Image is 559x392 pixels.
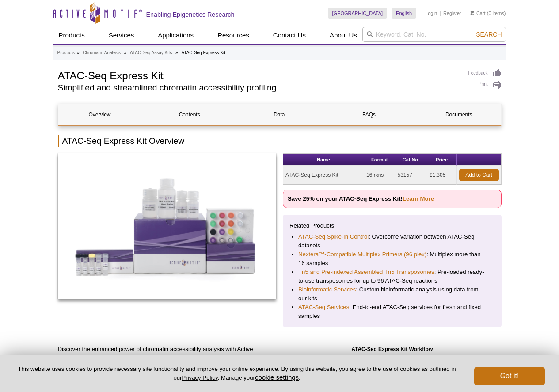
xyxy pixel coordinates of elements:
li: : Pre-loaded ready-to-use transposomes for up to 96 ATAC-Seq reactions [298,268,486,285]
a: ATAC-Seq Assay Kits [130,49,172,57]
h1: ATAC-Seq Express Kit [58,68,460,82]
a: FAQs [327,104,411,125]
li: : Multiplex more than 16 samples [298,250,486,268]
td: 16 rxns [364,166,395,185]
a: ATAC-Seq Spike-In Control [298,232,369,241]
li: ATAC-Seq Express Kit [181,50,225,55]
a: Login [425,10,437,16]
li: » [175,50,178,55]
button: cookie settings [255,373,299,381]
button: Search [473,30,504,38]
h2: ATAC-Seq Express Kit Overview [58,135,502,147]
li: » [77,50,80,55]
li: (0 items) [470,8,506,19]
a: Resources [212,27,255,44]
a: Data [238,104,321,125]
p: This website uses cookies to provide necessary site functionality and improve your online experie... [14,365,460,382]
strong: Save 25% on your ATAC-Seq Express Kit! [288,195,434,202]
a: ATAC-Seq Services [298,303,349,312]
input: Keyword, Cat. No. [362,27,506,42]
li: : Overcome variation between ATAC-Seq datasets [298,232,486,250]
img: ATAC-Seq Express Kit [58,153,277,299]
button: Got it! [474,367,545,385]
a: Print [468,80,502,90]
a: Nextera™-Compatible Multiplex Primers (96 plex) [298,250,426,259]
p: Related Products: [289,221,495,230]
a: Applications [152,27,199,44]
td: ATAC-Seq Express Kit [283,166,364,185]
a: [GEOGRAPHIC_DATA] [328,8,388,19]
th: Name [283,154,364,166]
a: Documents [417,104,500,125]
li: » [124,50,127,55]
td: £1,305 [427,166,457,185]
a: Services [103,27,140,44]
td: 53157 [395,166,427,185]
a: Register [443,10,461,16]
a: Cart [470,10,486,16]
a: Contact Us [268,27,311,44]
li: : Custom bioinformatic analysis using data from our kits [298,285,486,303]
a: Learn More [403,195,434,202]
li: | [440,8,441,19]
a: English [392,8,416,19]
a: Products [57,49,75,57]
strong: ATAC-Seq Express Kit Workflow [351,346,433,352]
th: Format [364,154,395,166]
a: Tn5 and Pre-indexed Assembled Tn5 Transposomes [298,268,434,276]
span: Search [476,31,502,38]
a: Chromatin Analysis [83,49,121,57]
a: Contents [148,104,231,125]
a: Feedback [468,68,502,78]
img: Your Cart [470,11,474,15]
th: Price [427,154,457,166]
a: Privacy Policy [182,374,217,381]
h2: Simplified and streamlined chromatin accessibility profiling [58,84,460,92]
a: Products [53,27,90,44]
h2: Enabling Epigenetics Research [146,11,235,19]
a: Bioinformatic Services [298,285,356,294]
th: Cat No. [395,154,427,166]
li: : End-to-end ATAC-Seq services for fresh and fixed samples [298,303,486,321]
a: Add to Cart [459,169,499,181]
a: About Us [324,27,362,44]
a: Overview [58,104,141,125]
